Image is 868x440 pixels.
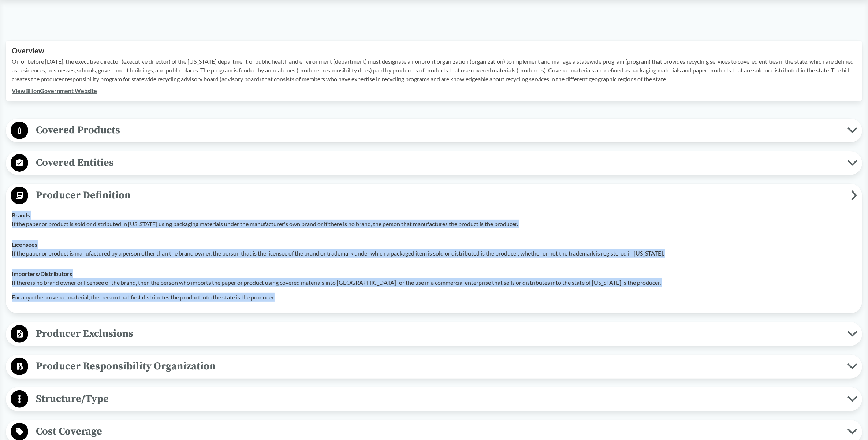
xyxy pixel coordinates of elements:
p: If the paper or product is manufactured by a person other than the brand owner, the person that i... [12,249,856,258]
h2: Overview [12,46,856,55]
p: If there is no brand owner or licensee of the brand, then the person who imports the paper or pro... [12,278,856,287]
p: On or before [DATE], the executive director (executive director) of the [US_STATE] department of ... [12,57,856,83]
span: Producer Responsibility Organization [28,358,847,374]
span: Covered Entities [28,154,847,171]
button: Producer Exclusions [8,325,860,343]
span: Producer Definition [28,187,851,204]
button: Producer Definition [8,186,860,205]
span: Producer Exclusions [28,325,847,342]
strong: Licensees [12,241,37,248]
span: Cost Coverage [28,423,847,440]
p: If the paper or product is sold or distributed in [US_STATE] using packaging materials under the ... [12,220,856,228]
button: Covered Entities [8,154,860,172]
strong: Brands [12,212,30,219]
span: Structure/Type [28,391,847,407]
button: Structure/Type [8,390,860,409]
button: Covered Products [8,121,860,140]
strong: Importers/​Distributors [12,270,72,277]
button: Producer Responsibility Organization [8,357,860,376]
a: ViewBillonGovernment Website [12,87,97,94]
p: For any other covered material, the person that first distributes the product into the state is t... [12,293,856,302]
span: Covered Products [28,122,847,138]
